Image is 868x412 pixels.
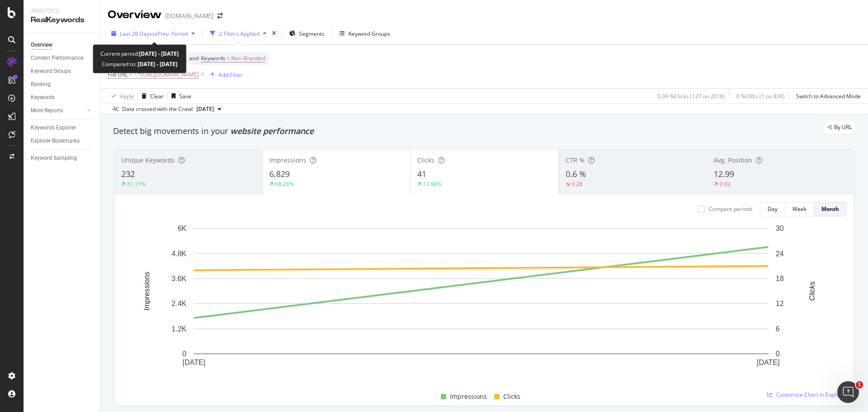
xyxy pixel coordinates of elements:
[423,180,442,188] div: 13.88%
[785,202,814,216] button: Week
[837,381,859,403] iframe: Intercom live chat
[193,104,225,115] button: [DATE]
[768,205,777,213] div: Day
[122,105,193,113] div: Data crossed with the Crawl
[776,300,784,307] text: 12
[417,156,434,164] span: Clicks
[219,30,259,38] div: 2 Filters Applied
[776,275,784,283] text: 18
[269,168,290,179] span: 6,829
[776,225,784,232] text: 30
[760,202,785,216] button: Day
[206,26,270,41] button: 2 Filters Applied
[31,53,94,63] a: Content Performance
[856,381,863,388] span: 1
[824,121,855,134] div: legacy label
[31,123,76,133] div: Keywords Explorer
[31,7,93,15] div: Analytics
[275,180,294,188] div: 68.28%
[152,30,188,38] span: vs Prev. Period
[31,153,94,163] a: Keyword Sampling
[182,359,205,366] text: [DATE]
[136,60,177,68] b: [DATE] - [DATE]
[182,350,186,358] text: 0
[566,156,585,164] span: CTR %
[165,11,214,20] div: [DOMAIN_NAME]
[31,67,71,76] div: Keyword Groups
[348,30,390,38] div: Keyword Groups
[31,123,94,133] a: Keywords Explorer
[31,53,83,63] div: Content Performance
[814,202,847,216] button: Month
[206,69,243,80] button: Add Filter
[658,92,725,100] div: 0.06 % Clicks ( 127 on 201K )
[139,50,179,57] b: [DATE] - [DATE]
[108,26,199,41] button: Last 28 DaysvsPrev. Period
[31,153,77,163] div: Keyword Sampling
[120,30,152,38] span: Last 28 Days
[227,54,230,62] span: =
[108,89,134,103] button: Apply
[150,92,164,100] div: Clear
[219,71,243,79] div: Add Filter
[31,15,93,25] div: RealKeywords
[834,125,852,130] span: By URL
[757,359,779,366] text: [DATE]
[134,68,199,81] span: ^.*[URL][DOMAIN_NAME]
[31,40,52,50] div: Overview
[736,92,785,100] div: 0 % URLs ( 1 on 83K )
[269,156,306,164] span: Impressions
[417,168,426,179] span: 41
[714,168,734,179] span: 12.99
[177,225,186,232] text: 6K
[143,272,151,311] text: Impressions
[31,106,85,115] a: More Reports
[31,80,94,89] a: Ranking
[714,156,752,164] span: Avg. Position
[108,7,162,23] div: Overview
[31,93,55,102] div: Keywords
[31,93,94,102] a: Keywords
[102,59,177,69] div: Compared to:
[217,13,223,19] div: arrow-right-arrow-left
[179,92,191,100] div: Save
[31,67,94,76] a: Keyword Groups
[776,391,847,398] span: Customize Chart in Explorer
[821,205,839,213] div: Month
[122,224,840,381] svg: A chart.
[31,80,51,89] div: Ranking
[767,391,847,398] a: Customize Chart in Explorer
[31,40,94,50] a: Overview
[808,282,816,301] text: Clicks
[121,168,135,179] span: 232
[503,391,520,402] span: Clicks
[108,71,128,78] span: Full URL
[720,180,730,188] div: 0.92
[776,249,784,257] text: 24
[172,325,186,333] text: 1.2K
[31,106,63,115] div: More Reports
[129,71,132,78] span: =
[121,156,175,164] span: Unique Keywords
[566,168,586,179] span: 0.6 %
[172,249,186,257] text: 4.8K
[100,48,179,59] div: Current period:
[127,180,146,188] div: 61.11%
[31,136,94,146] a: Explorer Bookmarks
[138,89,164,103] button: Clear
[168,89,191,103] button: Save
[572,180,582,188] div: 0.28
[172,275,186,283] text: 3.6K
[336,26,394,41] button: Keyword Groups
[450,391,487,402] span: Impressions
[776,350,780,358] text: 0
[776,325,780,333] text: 6
[270,29,278,38] div: times
[709,205,753,213] div: Compare periods
[796,92,861,100] div: Switch to Advanced Mode
[792,89,861,103] button: Switch to Advanced Mode
[172,300,186,307] text: 2.4K
[120,92,134,100] div: Apply
[189,54,199,62] span: and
